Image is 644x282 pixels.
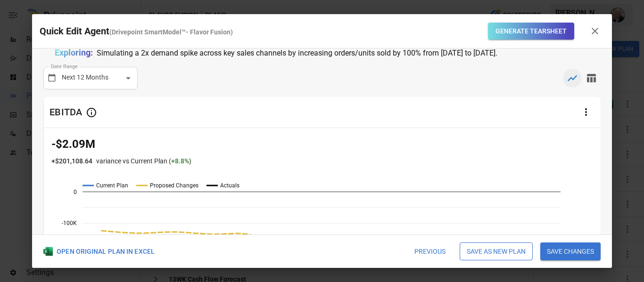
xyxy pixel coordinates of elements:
[460,242,533,260] button: Save as new plan
[43,247,155,256] div: OPEN ORIGINAL PLAN IN EXCEL
[97,47,497,59] p: Simulating a 2x demand spike across key sales channels by increasing orders/units sold by 100% fr...
[150,182,198,189] text: Proposed Changes
[220,182,239,189] text: Actuals
[171,157,189,165] span: + 8.8 %
[488,23,574,40] button: Generate Tearsheet
[96,156,191,166] p: variance vs Current Plan ( )
[408,242,452,260] button: Previous
[109,28,233,36] span: ( Drivepoint SmartModel™- Flavor Fusion )
[540,242,601,260] button: Save changes
[51,136,593,153] p: -$2.09M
